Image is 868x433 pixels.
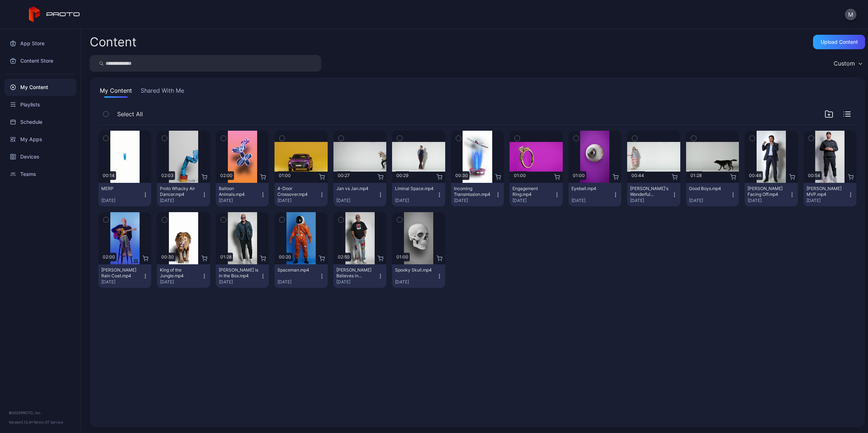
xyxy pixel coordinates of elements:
div: 4-Door Crossover.mp4 [277,186,317,197]
div: Content [90,36,136,48]
div: [DATE] [160,198,201,203]
div: [DATE] [277,198,319,203]
button: Eyeball.mp4[DATE] [569,183,621,206]
div: Spooky Skull.mp4 [395,267,435,273]
button: [PERSON_NAME] MVP.mp4[DATE] [804,183,856,206]
button: My Content [98,86,133,98]
div: Jan vs Jan.mp4 [336,186,376,192]
div: Howie Mandel is in the Box.mp4 [219,267,259,279]
a: Content Store [4,52,76,70]
a: Terms Of Service [33,420,63,424]
a: Playlists [4,96,76,113]
button: [PERSON_NAME] Believes in Proto.mp4[DATE] [333,264,386,288]
div: [DATE] [101,279,142,285]
div: Custom [834,60,855,67]
div: [DATE] [219,198,260,203]
button: Liminal Space.mp4[DATE] [392,183,445,206]
a: Teams [4,165,76,183]
div: [DATE] [101,198,142,203]
div: [DATE] [336,279,378,285]
span: Select All [117,110,143,118]
button: [PERSON_NAME] Rain Coat.mp4[DATE] [98,264,151,288]
div: [DATE] [571,198,613,203]
div: [DATE] [689,198,730,203]
button: Shared With Me [139,86,186,98]
button: King of the Jungle.mp4[DATE] [157,264,210,288]
div: [DATE] [395,279,436,285]
div: [DATE] [454,198,495,203]
div: Incoming Transmission.mp4 [454,186,494,197]
button: Spooky Skull.mp4[DATE] [392,264,445,288]
button: Upload Content [813,35,865,49]
a: My Content [4,79,76,96]
button: Spaceman.mp4[DATE] [275,264,327,288]
div: [DATE] [336,198,378,203]
button: Incoming Transmission.mp4[DATE] [451,183,504,206]
button: [PERSON_NAME] is in the Box.mp4[DATE] [216,264,269,288]
a: App Store [4,35,76,52]
div: [DATE] [748,198,789,203]
a: Devices [4,148,76,165]
div: [DATE] [512,198,554,203]
div: Howie Mandel Believes in Proto.mp4 [336,267,376,279]
button: [PERSON_NAME] Facing Off.mp4[DATE] [745,183,797,206]
button: MERP[DATE] [98,183,151,206]
div: © 2025 PROTO, Inc. [9,410,72,416]
div: [DATE] [277,279,319,285]
div: [DATE] [395,198,436,203]
div: Proto Whacky Air Dancer.mp4 [160,186,200,197]
button: Good Boys.mp4[DATE] [686,183,739,206]
button: 4-Door Crossover.mp4[DATE] [275,183,327,206]
div: [DATE] [630,198,671,203]
button: Balloon Animals.mp4[DATE] [216,183,269,206]
div: Good Boys.mp4 [689,186,729,192]
div: Spaceman.mp4 [277,267,317,273]
div: [DATE] [807,198,848,203]
div: Upload Content [821,39,858,45]
div: [DATE] [160,279,201,285]
a: My Apps [4,131,76,148]
div: MERP [101,186,141,192]
span: Version 1.12.0 • [9,420,33,424]
div: Meghan's Wonderful Wardrobe.mp4 [630,186,670,197]
div: Albert Pujols MVP.mp4 [807,186,846,197]
div: Liminal Space.mp4 [395,186,435,192]
button: Custom [830,55,865,72]
div: Balloon Animals.mp4 [219,186,259,197]
button: M [845,9,856,20]
div: Eyeball.mp4 [571,186,611,192]
div: Engagement Ring.mp4 [512,186,552,197]
button: Engagement Ring.mp4[DATE] [510,183,562,206]
a: Schedule [4,113,76,131]
div: King of the Jungle.mp4 [160,267,200,279]
div: Ryan Pollie's Rain Coat.mp4 [101,267,141,279]
div: [DATE] [219,279,260,285]
button: Jan vs Jan.mp4[DATE] [333,183,386,206]
button: [PERSON_NAME]'s Wonderful Wardrobe.mp4[DATE] [627,183,680,206]
button: Proto Whacky Air Dancer.mp4[DATE] [157,183,210,206]
div: Manny Pacquiao Facing Off.mp4 [748,186,787,197]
